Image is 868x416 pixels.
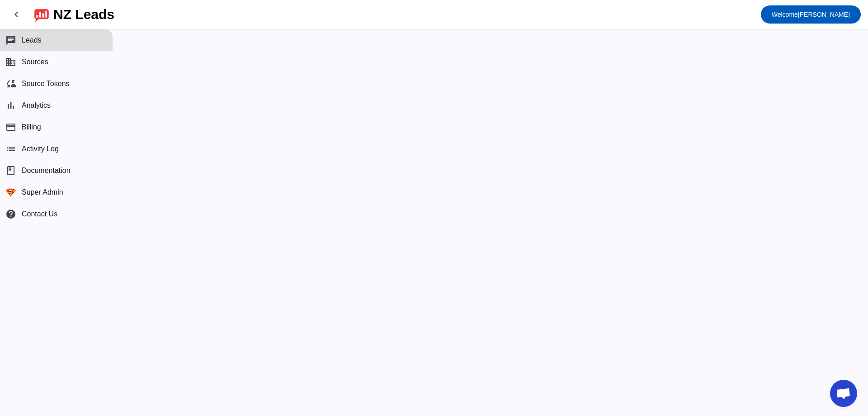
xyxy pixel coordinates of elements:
span: Analytics [22,101,51,110]
div: NZ Leads [53,8,114,21]
span: Welcome [772,11,798,18]
mat-icon: chat [5,35,16,46]
a: Open chat [830,380,857,407]
span: Leads [22,36,42,44]
mat-icon: chevron_left [11,9,22,20]
span: Sources [22,58,48,66]
span: Activity Log [22,145,59,153]
span: Documentation [22,167,71,175]
img: logo [34,7,49,22]
span: [PERSON_NAME] [772,8,850,21]
span: Contact Us [22,210,57,218]
mat-icon: help [5,209,16,220]
mat-icon: payment [5,122,16,133]
span: Super Admin [22,188,63,196]
mat-icon: business [5,57,16,67]
span: Source Tokens [22,80,70,88]
span: Billing [22,123,41,131]
span: book [5,165,16,176]
mat-icon: bar_chart [5,100,16,111]
button: Welcome[PERSON_NAME] [761,5,861,24]
mat-icon: cloud_sync [5,78,16,89]
mat-icon: list [5,143,16,154]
